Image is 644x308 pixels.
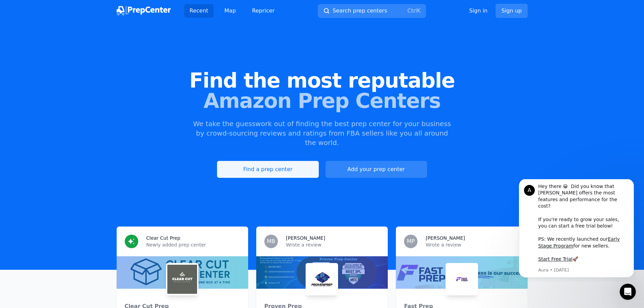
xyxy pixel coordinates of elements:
[219,4,241,18] a: Map
[307,264,337,294] img: Proven Prep
[11,70,633,91] span: Find the most reputable
[29,4,120,84] div: Hey there 😀 Did you know that [PERSON_NAME] offers the most features and performance for the cost...
[146,235,181,241] h3: Clear Cut Prep
[426,235,465,241] h3: [PERSON_NAME]
[29,88,120,94] p: Message from Aura, sent 8w ago
[217,161,318,178] a: Find a prep center
[620,284,636,300] iframe: Intercom live chat
[509,179,644,282] iframe: Intercom notifications message
[286,235,325,241] h3: [PERSON_NAME]
[29,4,120,87] div: Message content
[333,7,387,15] span: Search prep centers
[146,241,240,248] p: Newly added prep center
[407,7,417,14] kbd: Ctrl
[15,6,26,17] div: Profile image for Aura
[167,264,197,294] img: Clear Cut Prep
[326,161,427,178] a: Add your prep center
[117,6,171,16] img: PrepCenter
[318,4,426,18] button: Search prep centersCtrlK
[192,119,452,147] p: We take the guesswork out of finding the best prep center for your business by crowd-sourcing rev...
[29,77,64,82] a: Start Free Trial
[64,77,69,82] b: 🚀
[469,7,488,15] a: Sign in
[496,4,527,18] a: Sign up
[184,4,214,18] a: Recent
[447,264,477,294] img: Fast Prep
[426,241,519,248] p: Wrote a review
[417,7,421,14] kbd: K
[267,239,275,244] span: MB
[11,91,633,111] span: Amazon Prep Centers
[407,239,414,244] span: MP
[247,4,280,18] a: Repricer
[286,241,380,248] p: Wrote a review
